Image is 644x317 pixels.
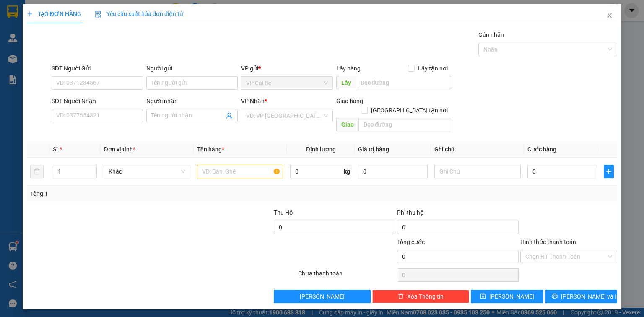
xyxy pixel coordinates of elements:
span: save [480,293,486,300]
button: [PERSON_NAME] [273,290,370,303]
span: Tên hàng [197,146,224,153]
button: Close [598,4,621,28]
button: delete [30,165,44,178]
div: VP gửi [241,64,332,73]
label: Hình thức thanh toán [520,239,576,245]
div: SĐT Người Gửi [52,64,143,73]
span: Giao [336,118,358,131]
span: Cước hàng [527,146,556,153]
span: [PERSON_NAME] [300,292,345,301]
button: plus [604,165,614,178]
span: [GEOGRAPHIC_DATA] tận nơi [368,106,451,115]
span: close [606,12,613,19]
span: Đơn vị tính [104,146,135,153]
span: [PERSON_NAME] [489,292,534,301]
th: Ghi chú [431,141,524,158]
input: VD: Bàn, Ghế [197,165,283,178]
div: Người gửi [146,64,238,73]
div: SĐT Người Nhận [52,96,143,106]
span: kg [343,165,351,178]
input: Dọc đường [358,118,451,131]
button: save[PERSON_NAME] [471,290,543,303]
div: Phí thu hộ [397,208,519,221]
span: Lấy [336,76,355,89]
button: printer[PERSON_NAME] và In [545,290,618,303]
span: [PERSON_NAME] và In [561,292,620,301]
span: Giao hàng [336,98,363,104]
div: Tổng: 1 [30,189,249,198]
span: plus [604,168,613,175]
span: Giá trị hàng [358,146,389,153]
span: plus [27,11,33,17]
input: Dọc đường [355,76,451,89]
span: VP Nhận [241,98,265,104]
span: Khác [109,165,185,178]
span: Lấy tận nơi [415,64,451,73]
span: delete [398,293,404,300]
span: VP Cái Bè [246,77,327,89]
span: SL [53,146,60,153]
span: Định lượng [306,146,335,153]
img: icon [95,11,101,18]
input: Ghi Chú [434,165,521,178]
div: Người nhận [146,96,238,106]
span: Xóa Thông tin [407,292,444,301]
span: Thu Hộ [273,209,293,216]
span: printer [552,293,558,300]
div: Chưa thanh toán [297,269,396,283]
span: Lấy hàng [336,65,360,72]
span: Tổng cước [397,239,425,245]
button: deleteXóa Thông tin [372,290,469,303]
input: 0 [358,165,428,178]
span: TẠO ĐƠN HÀNG [27,10,81,17]
span: Yêu cầu xuất hóa đơn điện tử [95,10,183,17]
label: Gán nhãn [478,31,504,38]
span: user-add [226,112,233,119]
